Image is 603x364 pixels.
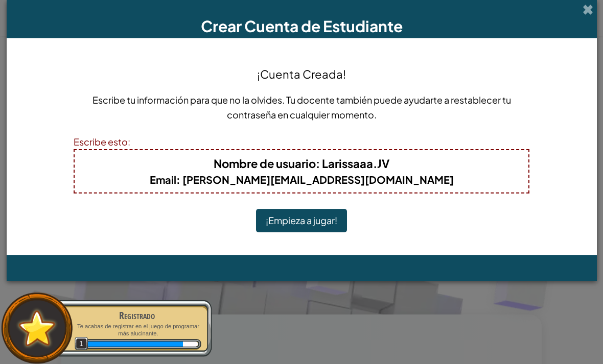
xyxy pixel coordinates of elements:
[75,337,88,351] span: 1
[256,209,347,232] button: ¡Empieza a jugar!
[73,323,201,337] p: Te acabas de registrar en el juego de programar más alucinante.
[150,173,176,186] span: Email
[214,156,316,171] span: Nombre de usuario
[214,156,389,171] b: : Larissaaa.JV
[74,92,529,122] p: Escribe tu información para que no la olvides. Tu docente también puede ayudarte a restablecer tu...
[14,305,60,351] img: default.png
[73,308,201,323] div: Registrado
[150,173,454,186] b: : [PERSON_NAME][EMAIL_ADDRESS][DOMAIN_NAME]
[201,16,403,36] span: Crear Cuenta de Estudiante
[74,134,529,149] div: Escribe esto:
[257,66,346,82] h4: ¡Cuenta Creada!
